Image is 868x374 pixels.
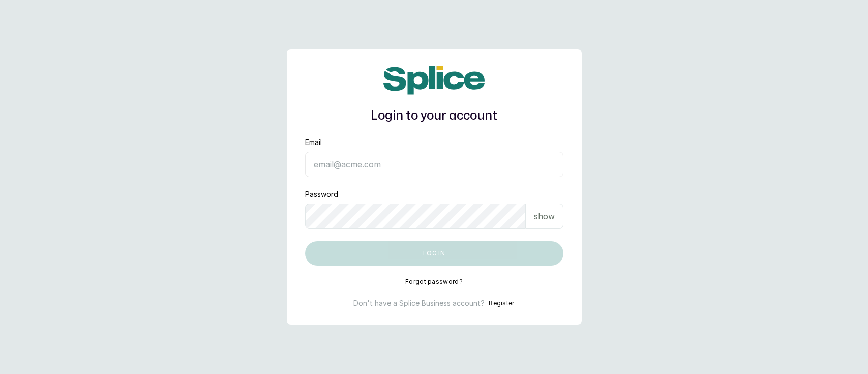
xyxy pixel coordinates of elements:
button: Forgot password? [405,278,463,286]
button: Register [489,298,514,308]
label: Password [305,189,338,199]
h1: Login to your account [305,107,563,125]
button: Log in [305,241,563,266]
p: Don't have a Splice Business account? [353,298,485,308]
label: Email [305,137,322,148]
p: show [534,210,555,222]
input: email@acme.com [305,152,563,177]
